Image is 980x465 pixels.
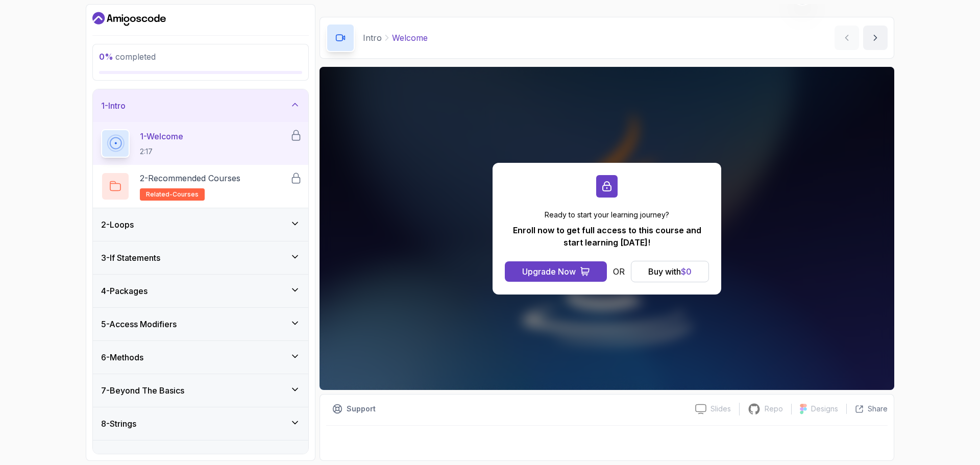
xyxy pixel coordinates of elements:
button: 1-Welcome2:17 [101,129,300,158]
p: 1 - Welcome [140,130,183,142]
button: 8-Strings [93,407,308,440]
p: Designs [811,404,838,414]
p: 2:17 [140,146,183,157]
h3: 5 - Access Modifiers [101,318,177,330]
p: Intro [363,32,382,44]
button: 6-Methods [93,341,308,374]
span: completed [99,52,156,62]
h3: 4 - Packages [101,285,148,297]
h3: 6 - Methods [101,351,143,363]
button: Upgrade Now [505,261,607,282]
button: 1-Intro [93,89,308,122]
button: 3-If Statements [93,241,308,274]
div: Upgrade Now [522,265,576,278]
h3: 2 - Loops [101,218,134,231]
button: Buy with$0 [631,261,709,282]
span: $ 0 [681,266,692,277]
p: Welcome [392,32,428,44]
button: 2-Recommended Coursesrelated-courses [101,172,300,201]
span: related-courses [146,190,199,199]
p: Ready to start your learning journey? [505,210,709,220]
h3: 8 - Strings [101,418,136,430]
h3: 1 - Intro [101,100,126,112]
button: 7-Beyond The Basics [93,374,308,407]
button: previous content [835,26,859,50]
button: 4-Packages [93,275,308,307]
p: OR [613,265,625,278]
p: Support [347,404,376,414]
a: Dashboard [92,11,166,27]
div: Buy with [648,265,692,278]
h3: 3 - If Statements [101,252,160,264]
h3: 7 - Beyond The Basics [101,384,184,397]
p: Slides [710,404,731,414]
button: Share [846,404,888,414]
button: 2-Loops [93,208,308,241]
p: Enroll now to get full access to this course and start learning [DATE]! [505,224,709,249]
span: 0 % [99,52,113,62]
p: Repo [765,404,783,414]
p: Share [868,404,888,414]
button: 5-Access Modifiers [93,308,308,340]
button: next content [863,26,888,50]
h3: 9 - Dates [101,451,132,463]
p: 2 - Recommended Courses [140,172,240,184]
button: Support button [326,401,382,417]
